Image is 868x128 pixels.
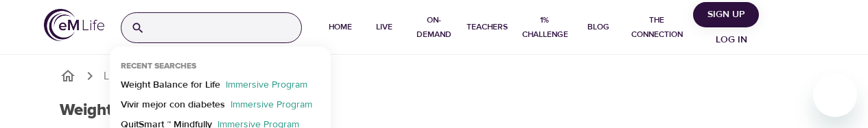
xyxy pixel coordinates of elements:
img: logo [44,9,104,41]
button: Log in [699,27,764,53]
a: Live Programs [104,68,172,84]
span: The Connection [626,13,688,42]
span: Live [368,20,401,34]
button: Sign Up [693,2,759,27]
nav: breadcrumb [60,68,809,84]
div: Recent Searches [110,61,207,78]
iframe: Button to launch messaging window [813,73,857,117]
span: 1% Challenge [519,13,570,42]
span: Log in [704,31,759,49]
p: Immersive Program [225,98,318,118]
span: Teachers [467,20,508,34]
span: Blog [582,20,615,34]
span: Sign Up [699,6,753,23]
p: Vivir mejor con diabetes [121,98,225,118]
p: Weight Balance for Life [121,78,220,98]
span: On-Demand [412,13,456,42]
span: Home [324,20,357,34]
input: Find programs, teachers, etc... [150,13,301,42]
h1: Weight Balance for Life [60,101,233,120]
p: Immersive Program [220,78,313,98]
